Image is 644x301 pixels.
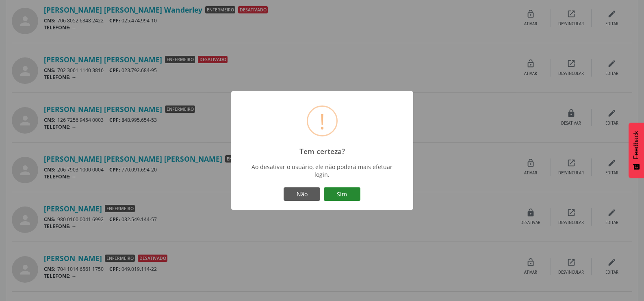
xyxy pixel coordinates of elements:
button: Feedback - Mostrar pesquisa [629,123,644,178]
div: ! [319,107,325,135]
h2: Tem certeza? [299,147,345,156]
div: Ao desativar o usuário, ele não poderá mais efetuar login. [247,163,397,178]
button: Não [284,187,320,201]
span: Feedback [633,131,640,159]
button: Sim [324,187,360,201]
